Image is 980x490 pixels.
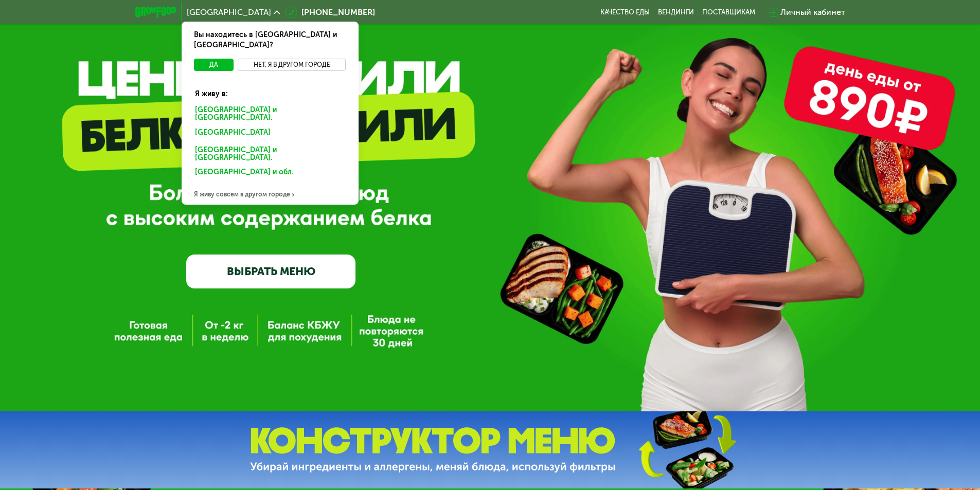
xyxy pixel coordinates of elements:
[188,166,348,182] div: [GEOGRAPHIC_DATA] и обл.
[186,255,355,288] a: ВЫБРАТЬ МЕНЮ
[188,126,348,142] div: [GEOGRAPHIC_DATA]
[188,103,352,125] div: [GEOGRAPHIC_DATA] и [GEOGRAPHIC_DATA].
[780,6,845,19] div: Личный кабинет
[285,6,375,19] a: [PHONE_NUMBER]
[182,22,359,59] div: Вы находитесь в [GEOGRAPHIC_DATA] и [GEOGRAPHIC_DATA]?
[187,8,271,16] span: [GEOGRAPHIC_DATA]
[194,59,234,71] button: Да
[658,8,694,16] a: Вендинги
[238,59,346,71] button: Нет, я в другом городе
[182,184,359,205] div: Я живу совсем в другом городе
[600,8,650,16] a: Качество еды
[702,8,755,16] div: поставщикам
[188,81,352,99] div: Я живу в:
[188,143,352,165] div: [GEOGRAPHIC_DATA] и [GEOGRAPHIC_DATA].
